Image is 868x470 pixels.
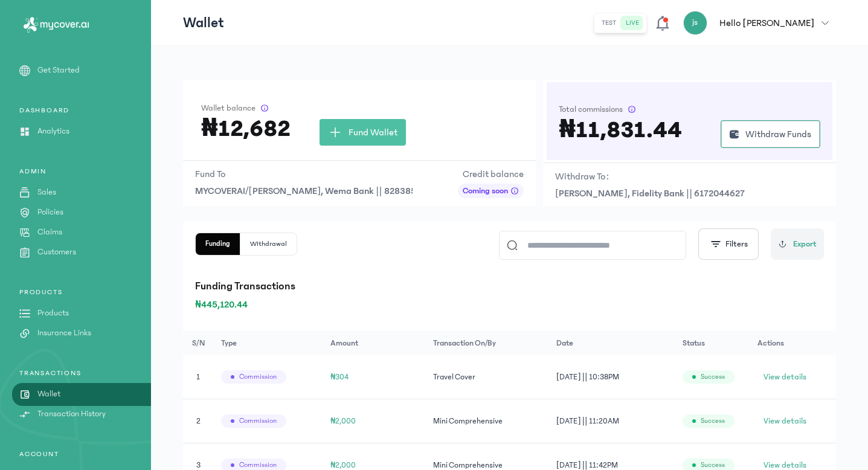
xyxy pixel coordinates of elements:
th: Status [675,331,751,355]
button: live [621,16,644,30]
button: View details [757,411,812,431]
span: ₦2,000 [330,461,356,469]
p: ₦445,120.44 [195,297,824,312]
span: success [701,372,725,382]
p: Customers [37,246,76,259]
span: View details [764,415,806,427]
th: Transaction on/by [426,331,549,355]
button: Funding [196,233,240,255]
td: [DATE] || 10:38PM [549,355,675,399]
button: jsHello [PERSON_NAME] [683,11,836,35]
p: Hello [PERSON_NAME] [719,16,814,30]
button: test [597,16,621,30]
span: 2 [196,417,201,425]
span: success [701,416,725,426]
th: Amount [323,331,426,355]
p: Insurance Links [37,327,91,340]
span: ₦304 [330,373,349,381]
p: [PERSON_NAME], Fidelity Bank || 6172044627 [555,186,824,201]
span: 3 [196,461,201,469]
span: ₦2,000 [330,417,356,425]
h3: ₦12,682 [201,119,291,138]
span: Wallet balance [201,102,256,114]
span: Commission [239,460,277,470]
span: View details [764,371,806,383]
p: Get Started [37,64,80,77]
span: 1 [196,373,200,381]
th: S/N [183,331,214,355]
button: MYCOVERAI/[PERSON_NAME], Wema Bank || 8283852013 [195,184,413,198]
th: Type [214,331,323,355]
span: success [701,460,725,470]
button: View details [757,367,812,387]
p: Credit balance [458,167,524,181]
p: Withdraw To: [555,169,609,184]
p: Products [37,307,69,320]
td: [DATE] || 11:20AM [549,399,675,443]
p: Policies [37,206,63,219]
p: Fund To [195,167,413,181]
p: Claims [37,226,62,239]
button: Withdrawal [240,233,297,255]
td: Travel Cover [426,355,549,399]
p: Wallet [37,388,60,401]
button: Filters [698,228,759,260]
th: Actions [750,331,836,355]
p: Analytics [37,125,69,138]
p: Wallet [183,13,224,33]
span: Coming soon [463,185,508,197]
span: Commission [239,372,277,382]
th: Date [549,331,675,355]
button: Fund Wallet [320,119,406,146]
span: Commission [239,416,277,426]
h3: ₦11,831.44 [559,120,682,140]
p: Transaction History [37,408,106,420]
p: Sales [37,186,56,199]
button: Export [771,228,824,260]
button: Withdraw Funds [721,120,820,148]
span: Total commissions [559,103,623,115]
span: Withdraw Funds [745,127,811,141]
span: Export [793,238,817,251]
td: Mini Comprehensive [426,399,549,443]
span: Fund Wallet [349,125,397,140]
div: js [683,11,707,35]
p: Funding Transactions [195,278,824,295]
